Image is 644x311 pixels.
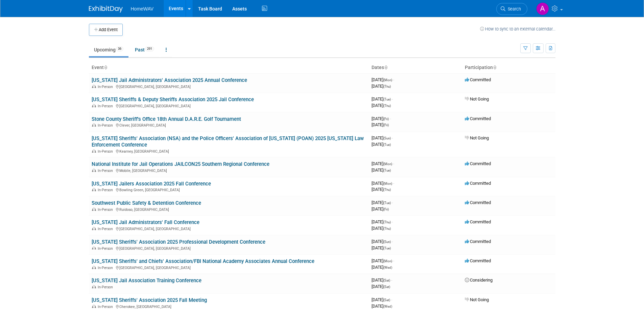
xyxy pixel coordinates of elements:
[372,135,393,140] span: [DATE]
[92,219,199,225] a: [US_STATE] Jail Administrators' Fall Conference
[98,149,115,154] span: In-Person
[393,77,394,82] span: -
[392,200,393,205] span: -
[383,266,392,269] span: (Wed)
[392,239,393,244] span: -
[493,65,496,70] a: Sort by Participation Type
[92,188,96,191] img: In-Person Event
[92,161,269,167] a: National Institute for Jail Operations JAILCON25 Southern Regional Conference
[89,62,369,73] th: Event
[383,136,391,140] span: (Sun)
[92,207,96,211] img: In-Person Event
[92,265,366,270] div: [GEOGRAPHIC_DATA], [GEOGRAPHIC_DATA]
[116,46,123,51] span: 36
[98,188,115,192] span: In-Person
[92,206,366,212] div: Ruidoso, [GEOGRAPHIC_DATA]
[372,77,394,82] span: [DATE]
[372,116,391,121] span: [DATE]
[383,227,391,230] span: (Thu)
[92,84,366,89] div: [GEOGRAPHIC_DATA], [GEOGRAPHIC_DATA]
[92,297,207,303] a: [US_STATE] Sheriffs' Association 2025 Fall Meeting
[465,161,491,166] span: Committed
[92,104,96,107] img: In-Person Event
[89,43,128,56] a: Upcoming36
[372,84,391,89] span: [DATE]
[383,285,390,289] span: (Sat)
[92,168,366,173] div: Mobile, [GEOGRAPHIC_DATA]
[465,181,491,186] span: Committed
[104,65,107,70] a: Sort by Event Name
[383,279,390,282] span: (Sat)
[92,277,201,284] a: [US_STATE] Jail Association Training Conference
[92,181,211,187] a: [US_STATE] Jailers Association 2025 Fall Conference
[383,169,391,172] span: (Tue)
[392,219,393,224] span: -
[92,169,96,172] img: In-Person Event
[372,284,390,289] span: [DATE]
[98,123,115,128] span: In-Person
[465,200,491,205] span: Committed
[372,226,391,231] span: [DATE]
[393,258,394,263] span: -
[392,135,393,140] span: -
[372,96,393,102] span: [DATE]
[92,149,96,153] img: In-Person Event
[92,116,241,122] a: Stone County Sheriff's Office 18th Annual D.A.R.E. Golf Tournament
[92,200,201,206] a: Southwest Public Safety & Detention Conference
[383,240,391,244] span: (Sun)
[383,259,392,263] span: (Mon)
[393,181,394,186] span: -
[92,96,254,103] a: [US_STATE] Sheriffs & Deputy Sheriffs Association 2025 Jail Conference
[98,104,115,108] span: In-Person
[462,62,555,73] th: Participation
[92,187,366,192] div: Bowling Green, [GEOGRAPHIC_DATA]
[92,258,314,264] a: [US_STATE] Sheriffs' and Chiefs' Association/FBI National Academy Associates Annual Conference
[98,305,115,309] span: In-Person
[92,122,366,128] div: Clever, [GEOGRAPHIC_DATA]
[383,220,391,224] span: (Thu)
[465,297,489,302] span: Not Going
[465,277,493,283] span: Considering
[383,123,389,127] span: (Fri)
[89,6,123,13] img: ExhibitDay
[372,304,392,309] span: [DATE]
[89,24,123,36] button: Add Event
[92,123,96,127] img: In-Person Event
[383,162,392,166] span: (Mon)
[92,266,96,269] img: In-Person Event
[98,169,115,173] span: In-Person
[383,298,390,302] span: (Sat)
[480,26,555,31] a: How to sync to an external calendar...
[372,181,394,186] span: [DATE]
[372,239,393,244] span: [DATE]
[383,246,391,250] span: (Tue)
[92,103,366,108] div: [GEOGRAPHIC_DATA], [GEOGRAPHIC_DATA]
[145,46,154,51] span: 291
[372,200,393,205] span: [DATE]
[92,239,265,245] a: [US_STATE] Sheriffs' Association 2025 Professional Development Conference
[372,142,391,147] span: [DATE]
[92,305,96,308] img: In-Person Event
[372,161,394,166] span: [DATE]
[372,245,391,250] span: [DATE]
[92,226,366,231] div: [GEOGRAPHIC_DATA], [GEOGRAPHIC_DATA]
[392,96,393,102] span: -
[92,135,364,148] a: [US_STATE] Sheriffs' Association (NSA) and the Police Officers' Association of [US_STATE] (POAN) ...
[465,116,491,121] span: Committed
[372,187,391,192] span: [DATE]
[383,201,391,205] span: (Tue)
[383,188,391,192] span: (Thu)
[496,3,527,15] a: Search
[372,103,391,108] span: [DATE]
[372,122,389,127] span: [DATE]
[372,206,389,212] span: [DATE]
[384,65,387,70] a: Sort by Start Date
[369,62,462,73] th: Dates
[92,246,96,250] img: In-Person Event
[372,265,392,270] span: [DATE]
[465,77,491,82] span: Committed
[92,77,247,83] a: [US_STATE] Jail Administrators' Association 2025 Annual Conference
[383,182,392,185] span: (Mon)
[98,285,115,289] span: In-Person
[505,6,521,12] span: Search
